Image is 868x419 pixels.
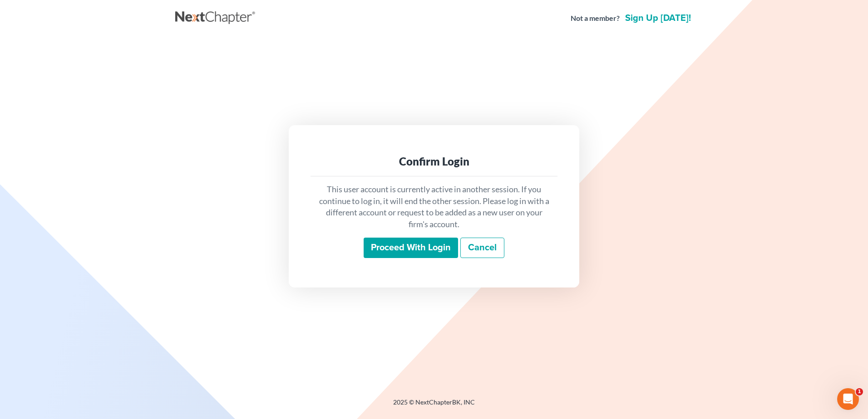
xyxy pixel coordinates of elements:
[837,388,859,410] iframe: Intercom live chat
[571,13,620,24] strong: Not a member?
[856,388,863,395] span: 1
[318,154,550,169] div: Confirm Login
[318,184,550,230] p: This user account is currently active in another session. If you continue to log in, it will end ...
[623,14,693,23] a: Sign up [DATE]!
[175,398,693,414] div: 2025 © NextChapterBK, INC
[364,238,458,258] input: Proceed with login
[460,238,504,258] a: Cancel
